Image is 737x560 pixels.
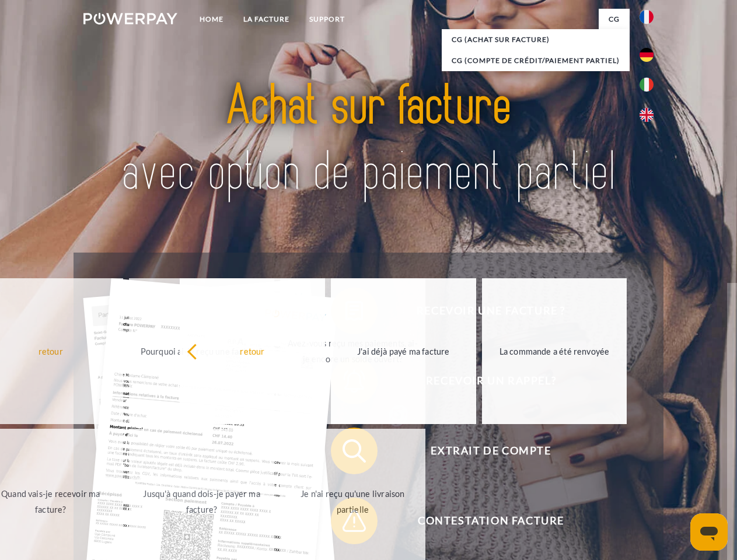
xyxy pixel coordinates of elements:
[233,9,299,30] a: LA FACTURE
[599,9,630,30] a: CG
[187,343,318,359] div: retour
[489,343,620,359] div: La commande a été renvoyée
[348,498,634,544] span: Contestation Facture
[331,498,634,544] button: Contestation Facture
[640,10,654,24] img: fr
[442,50,630,71] a: CG (Compte de crédit/paiement partiel)
[442,29,630,50] a: CG (achat sur facture)
[348,428,634,474] span: Extrait de compte
[690,513,728,551] iframe: Bouton de lancement de la fenêtre de messagerie
[640,78,654,92] img: it
[338,343,469,359] div: J'ai déjà payé ma facture
[331,428,634,474] button: Extrait de compte
[136,343,267,359] div: Pourquoi ai-je reçu une facture?
[111,56,626,223] img: title-powerpay_fr.svg
[287,486,418,517] div: Je n'ai reçu qu'une livraison partielle
[640,48,654,62] img: de
[190,9,233,30] a: Home
[640,108,654,122] img: en
[136,486,267,517] div: Jusqu'à quand dois-je payer ma facture?
[299,9,355,30] a: Support
[83,13,177,24] img: logo-powerpay-white.svg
